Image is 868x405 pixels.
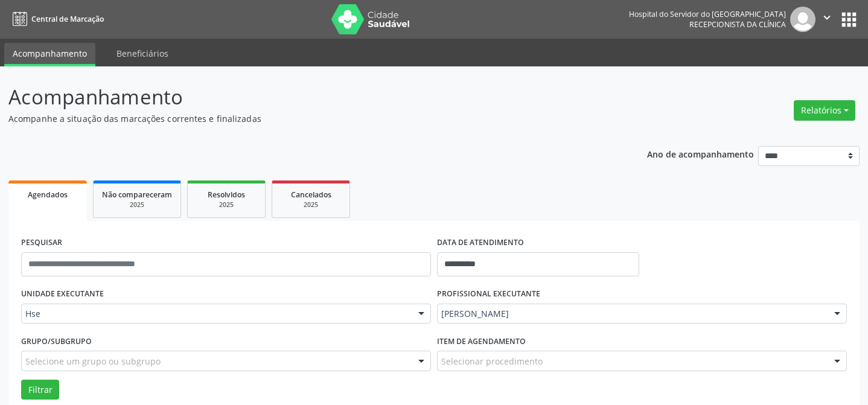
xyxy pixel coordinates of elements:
span: Hse [25,308,406,320]
a: Acompanhamento [4,43,95,66]
button:  [815,7,838,32]
button: apps [838,9,860,30]
p: Acompanhamento [8,82,604,112]
span: Não compareceram [102,190,172,200]
label: DATA DE ATENDIMENTO [437,234,524,252]
span: Selecione um grupo ou subgrupo [25,355,161,368]
label: Item de agendamento [437,332,526,351]
span: Selecionar procedimento [441,355,543,368]
img: img [790,7,815,32]
span: Agendados [28,190,68,200]
span: Recepcionista da clínica [689,19,786,30]
a: Beneficiários [108,43,177,64]
i:  [820,11,834,24]
div: Hospital do Servidor do [GEOGRAPHIC_DATA] [629,9,786,19]
div: 2025 [196,200,257,209]
a: Central de Marcação [8,9,104,29]
label: PESQUISAR [21,234,62,252]
label: UNIDADE EXECUTANTE [21,285,104,304]
span: Central de Marcação [31,14,104,24]
button: Filtrar [21,380,59,400]
p: Acompanhe a situação das marcações correntes e finalizadas [8,112,604,125]
div: 2025 [102,200,172,209]
button: Relatórios [794,100,855,121]
p: Ano de acompanhamento [647,146,754,161]
div: 2025 [281,200,341,209]
span: Cancelados [291,190,331,200]
label: Grupo/Subgrupo [21,332,92,351]
span: Resolvidos [208,190,245,200]
span: [PERSON_NAME] [441,308,822,320]
label: PROFISSIONAL EXECUTANTE [437,285,540,304]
